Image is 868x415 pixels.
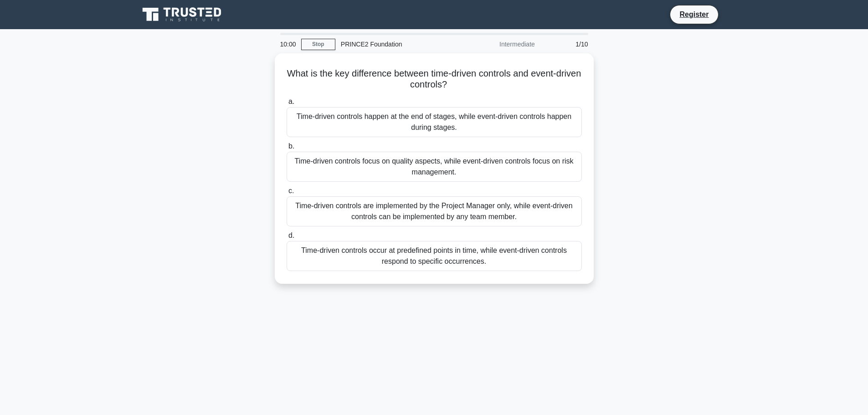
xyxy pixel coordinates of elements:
div: Time-driven controls occur at predefined points in time, while event-driven controls respond to s... [287,241,582,271]
a: Register [674,9,714,20]
div: 10:00 [275,35,301,53]
div: Time-driven controls happen at the end of stages, while event-driven controls happen during stages. [287,107,582,137]
a: Stop [301,39,335,50]
span: a. [288,97,294,105]
h5: What is the key difference between time-driven controls and event-driven controls? [286,68,583,91]
span: d. [288,231,294,239]
div: PRINCE2 Foundation [335,35,461,53]
div: Intermediate [461,35,540,53]
div: 1/10 [540,35,594,53]
div: Time-driven controls focus on quality aspects, while event-driven controls focus on risk management. [287,152,582,182]
span: c. [288,187,294,195]
div: Time-driven controls are implemented by the Project Manager only, while event-driven controls can... [287,196,582,226]
span: b. [288,142,294,150]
